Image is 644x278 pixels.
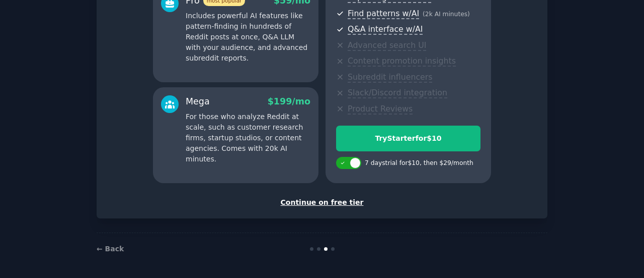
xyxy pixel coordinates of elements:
[348,104,413,115] span: Product Reviews
[337,133,480,144] div: Try Starter for $10
[348,88,447,98] span: Slack/Discord integration
[348,24,423,35] span: Q&A interface w/AI
[348,9,419,19] span: Find patterns w/AI
[365,159,473,168] div: 7 days trial for $10 , then $ 29 /month
[348,40,426,51] span: Advanced search UI
[186,11,310,64] p: Includes powerful AI features like pattern-finding in hundreds of Reddit posts at once, Q&A LLM w...
[186,112,310,164] p: For those who analyze Reddit at scale, such as customer research firms, startup studios, or conte...
[107,197,537,208] div: Continue on free tier
[348,56,456,67] span: Content promotion insights
[348,72,432,83] span: Subreddit influencers
[336,126,480,151] button: TryStarterfor$10
[268,96,310,106] span: $ 199 /mo
[97,245,124,253] a: ← Back
[186,95,210,108] div: Mega
[423,11,470,18] span: ( 2k AI minutes )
